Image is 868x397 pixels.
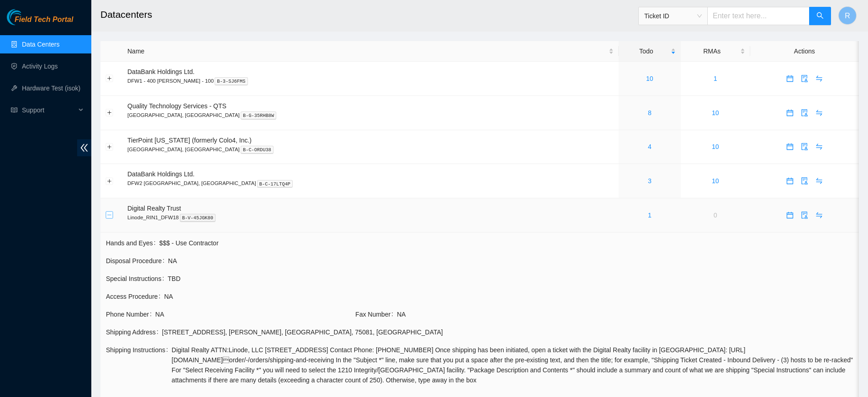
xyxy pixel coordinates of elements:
p: [GEOGRAPHIC_DATA], [GEOGRAPHIC_DATA] [127,145,614,154]
a: Akamai TechnologiesField Tech Portal [7,16,73,28]
span: DataBank Holdings Ltd. [127,68,195,75]
button: audit [797,174,812,188]
div: [STREET_ADDRESS] , [PERSON_NAME] , [GEOGRAPHIC_DATA] , 75081 , [GEOGRAPHIC_DATA] [162,327,853,337]
a: 8 [648,109,652,116]
button: swap [812,174,826,188]
button: swap [812,106,826,120]
button: audit [797,71,812,86]
a: Activity Logs [22,63,58,70]
a: swap [812,75,826,82]
a: 1 [714,75,717,82]
kbd: B-C-17LTQ4P [257,180,293,188]
span: $$$ - Use Contractor [159,238,853,248]
span: double-left [77,139,91,156]
a: audit [797,212,812,219]
a: 4 [648,143,652,150]
a: calendar [783,143,797,150]
span: NA [164,291,854,302]
button: audit [797,208,812,222]
span: Quality Technology Services - QTS [127,102,226,110]
a: calendar [783,109,797,116]
span: R [845,10,850,21]
button: swap [812,139,826,154]
a: swap [812,109,826,116]
a: Hardware Test (isok) [22,85,80,92]
span: Fax Number [355,309,397,319]
button: Expand row [106,75,113,82]
a: swap [812,143,826,150]
a: audit [797,177,812,185]
span: audit [798,143,811,150]
a: 10 [712,109,719,116]
button: audit [797,139,812,154]
button: swap [812,71,826,86]
span: Shipping Address [106,327,162,337]
span: Access Procedure [106,291,164,302]
span: calendar [783,75,797,82]
button: calendar [783,106,797,120]
button: calendar [783,174,797,188]
button: swap [812,208,826,222]
button: calendar [783,208,797,222]
span: Support [22,101,76,119]
p: [GEOGRAPHIC_DATA], [GEOGRAPHIC_DATA] [127,111,614,119]
span: calendar [783,109,797,116]
span: Phone Number [106,309,155,319]
button: search [809,7,831,25]
span: calendar [783,212,797,219]
button: calendar [783,139,797,154]
kbd: B-C-ORDU38 [241,146,274,154]
input: Enter text here... [707,7,810,25]
span: audit [798,109,811,116]
kbd: B-V-45JGK80 [180,214,216,222]
span: NA [168,256,853,266]
span: Disposal Procedure [106,256,168,266]
p: DFW1 - 400 [PERSON_NAME] - 100 [127,77,614,85]
span: calendar [783,143,797,150]
img: Akamai Technologies [7,9,46,25]
span: TierPoint [US_STATE] (formerly Colo4, Inc.) [127,137,252,144]
span: NA [155,309,354,319]
button: R [838,6,857,25]
a: 10 [712,177,719,185]
a: 3 [648,177,652,185]
span: Ticket ID [644,9,702,23]
span: TBD [168,274,853,284]
span: read [11,107,17,113]
kbd: B-3-SJ6FMS [215,77,247,85]
a: audit [797,75,812,82]
a: 10 [712,143,719,150]
a: calendar [783,75,797,82]
button: Expand row [106,109,113,116]
a: audit [797,143,812,150]
span: audit [798,212,811,219]
a: swap [812,212,826,219]
p: Linode_RIN1_DFW18 [127,213,614,222]
a: calendar [783,177,797,185]
a: swap [812,177,826,185]
a: Data Centers [22,41,59,48]
p: DFW2 [GEOGRAPHIC_DATA], [GEOGRAPHIC_DATA] [127,179,614,187]
a: 0 [714,212,717,219]
span: Digital Realty Trust [127,205,181,212]
span: Special Instructions [106,274,168,284]
span: DataBank Holdings Ltd. [127,170,195,178]
button: calendar [783,71,797,86]
a: audit [797,109,812,116]
a: 1 [648,212,652,219]
span: Hands and Eyes [106,238,159,248]
button: audit [797,106,812,120]
th: Actions [750,41,859,62]
a: calendar [783,212,797,219]
button: Expand row [106,177,113,185]
button: Collapse row [106,212,113,219]
span: audit [798,177,811,185]
span: NA [397,309,853,319]
kbd: B-G-35RHB8W [241,111,277,120]
span: calendar [783,177,797,185]
span: search [816,12,824,21]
